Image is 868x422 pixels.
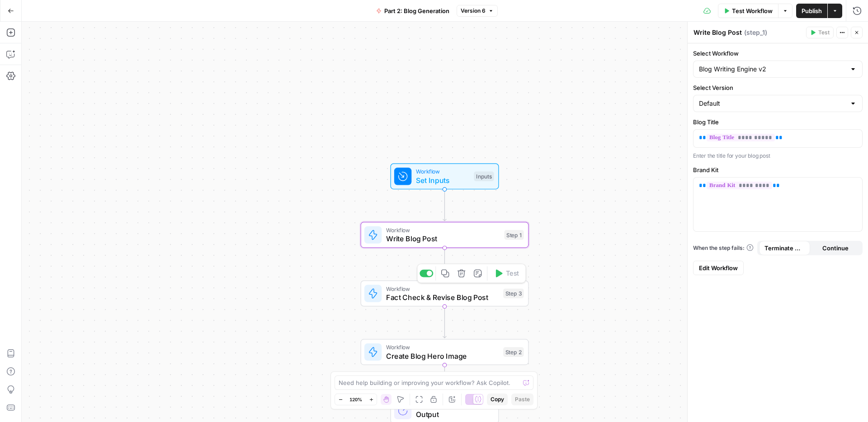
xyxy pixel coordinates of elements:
[699,263,738,272] span: Edit Workflow
[693,117,863,127] label: Blog Title
[361,339,529,365] div: WorkflowCreate Blog Hero ImageStep 2
[796,4,827,18] button: Publish
[386,233,500,244] span: Write Blog Post
[506,268,519,278] span: Test
[443,189,446,221] g: Edge from start to step_1
[806,27,834,38] button: Test
[693,83,863,92] label: Select Version
[503,289,524,299] div: Step 3
[491,395,504,403] span: Copy
[416,409,490,420] span: Output
[810,241,861,255] button: Continue
[822,244,849,253] span: Continue
[511,394,533,405] button: Paste
[505,230,524,240] div: Step 1
[384,6,449,15] span: Part 2: Blog Generation
[693,28,742,37] textarea: Write Blog Post
[515,395,530,403] span: Paste
[371,4,455,18] button: Part 2: Blog Generation
[461,7,486,15] span: Version 6
[732,6,773,15] span: Test Workflow
[416,175,470,186] span: Set Inputs
[718,4,778,18] button: Test Workflow
[744,28,767,37] span: ( step_1 )
[386,292,499,303] span: Fact Check & Revise Blog Post
[361,164,529,190] div: WorkflowSet InputsInputs
[699,65,846,74] input: Blog Writing Engine v2
[443,306,446,338] g: Edge from step_3 to step_2
[693,49,863,58] label: Select Workflow
[457,5,498,17] button: Version 6
[693,151,863,160] p: Enter the title for your blog post
[361,222,529,248] div: WorkflowWrite Blog PostStep 1
[693,165,863,174] label: Brand Kit
[349,396,362,403] span: 120%
[693,244,754,252] a: When the step fails:
[386,351,499,361] span: Create Blog Hero Image
[474,172,494,182] div: Inputs
[693,261,744,275] a: Edit Workflow
[764,244,805,253] span: Terminate Workflow
[490,267,523,281] button: Test
[386,284,499,293] span: Workflow
[386,343,499,352] span: Workflow
[818,28,830,37] span: Test
[361,281,529,307] div: WorkflowFact Check & Revise Blog PostStep 3Test
[386,226,500,234] span: Workflow
[487,394,508,405] button: Copy
[416,167,470,176] span: Workflow
[503,347,524,357] div: Step 2
[699,99,846,108] input: Default
[802,6,822,15] span: Publish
